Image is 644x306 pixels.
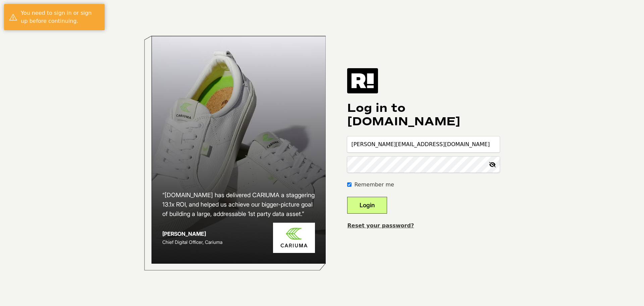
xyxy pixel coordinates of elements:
[347,101,500,128] h1: Log in to [DOMAIN_NAME]
[347,197,387,214] button: Login
[21,9,100,25] div: You need to sign in or sign up before continuing.
[273,223,315,253] img: Cariuma
[347,68,378,93] img: Retention.com
[347,136,500,152] input: Email
[162,239,222,245] span: Chief Digital Officer, Cariuma
[347,222,414,229] a: Reset your password?
[162,190,315,219] h2: “[DOMAIN_NAME] has delivered CARIUMA a staggering 13.1x ROI, and helped us achieve our bigger-pic...
[354,181,394,189] label: Remember me
[162,230,206,237] strong: [PERSON_NAME]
